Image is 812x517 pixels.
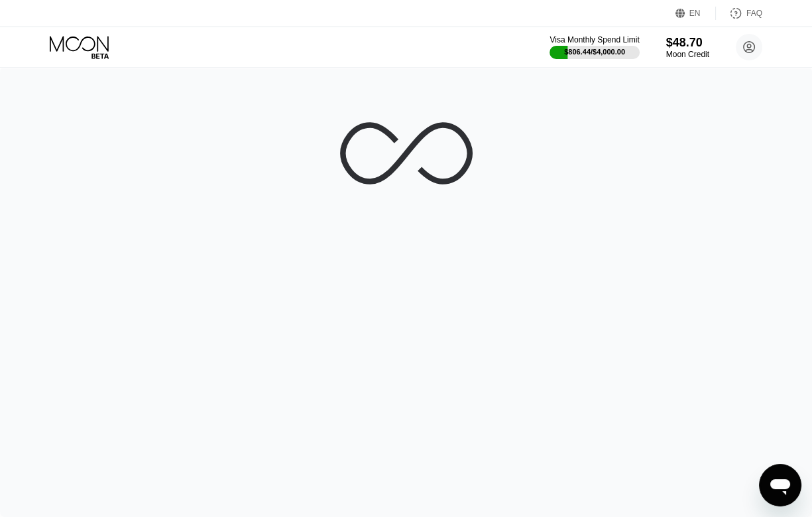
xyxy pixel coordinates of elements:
[564,48,625,56] div: $806.44 / $4,000.00
[666,50,709,59] div: Moon Credit
[550,35,639,59] div: Visa Monthly Spend Limit$806.44/$4,000.00
[716,7,762,20] div: FAQ
[666,36,709,50] div: $48.70
[675,7,716,20] div: EN
[759,464,801,506] iframe: Button to launch messaging window
[550,35,639,44] div: Visa Monthly Spend Limit
[689,9,701,18] div: EN
[666,36,709,59] div: $48.70Moon Credit
[746,9,762,18] div: FAQ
